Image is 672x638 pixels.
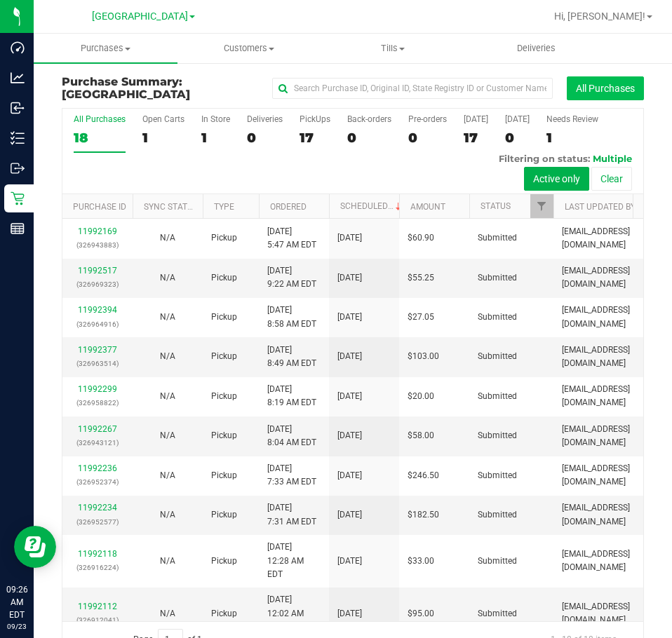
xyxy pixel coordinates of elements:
span: Not Applicable [160,273,175,283]
span: Tills [322,42,464,55]
a: Ordered [270,202,307,212]
a: 11992299 [78,384,117,394]
a: Purchases [34,34,177,63]
span: Not Applicable [160,351,175,361]
span: Pickup [211,271,237,285]
a: Customers [177,34,321,63]
span: Pickup [211,555,237,568]
inline-svg: Dashboard [11,41,25,55]
span: [DATE] 8:58 AM EDT [267,304,316,330]
div: 17 [464,130,488,146]
div: Needs Review [546,114,598,124]
span: [DATE] 8:19 AM EDT [267,383,316,409]
div: Open Carts [142,114,184,124]
a: 11992236 [78,463,117,473]
span: [DATE] [337,469,362,482]
a: Last Updated By [565,202,636,212]
a: 11992267 [78,424,117,434]
span: Not Applicable [160,556,175,566]
a: 11992517 [78,266,117,276]
span: [DATE] [337,271,362,285]
p: (326952374) [71,475,124,489]
inline-svg: Retail [11,191,25,205]
span: Submitted [478,429,517,442]
span: [GEOGRAPHIC_DATA] [92,11,188,22]
inline-svg: Inbound [11,101,25,115]
button: N/A [160,271,175,285]
a: Deliveries [464,34,608,63]
span: Not Applicable [160,510,175,520]
span: $55.25 [408,271,434,285]
button: Active only [524,167,589,191]
div: 1 [142,130,184,146]
a: Amount [410,202,445,212]
div: 1 [546,130,598,146]
div: 1 [201,130,230,146]
a: 11992118 [78,549,117,559]
inline-svg: Analytics [11,71,25,85]
span: Filtering on status: [499,153,590,164]
a: 11992394 [78,305,117,315]
div: 17 [300,130,330,146]
div: 0 [505,130,530,146]
span: $246.50 [408,469,439,482]
span: $95.00 [408,607,434,620]
span: Pickup [211,429,237,442]
div: Back-orders [347,114,391,124]
button: N/A [160,607,175,620]
span: Pickup [211,508,237,522]
span: Not Applicable [160,312,175,322]
span: Not Applicable [160,391,175,401]
div: 18 [74,130,126,146]
span: [DATE] [337,311,362,324]
span: Pickup [211,311,237,324]
span: [DATE] [337,429,362,442]
p: (326912041) [71,613,124,627]
span: [DATE] 9:22 AM EDT [267,264,316,291]
a: Sync Status [144,202,198,212]
div: Deliveries [247,114,283,124]
div: All Purchases [74,114,126,124]
span: Submitted [478,231,517,245]
span: [GEOGRAPHIC_DATA] [62,88,190,101]
a: Tills [321,34,465,63]
button: Clear [591,167,632,191]
a: Purchase ID [73,202,126,212]
inline-svg: Inventory [11,131,25,145]
p: (326943121) [71,436,124,449]
span: Submitted [478,555,517,568]
p: 09:26 AM EDT [6,583,27,621]
span: [DATE] 8:49 AM EDT [267,344,316,370]
inline-svg: Outbound [11,161,25,175]
a: 11992112 [78,602,117,611]
button: N/A [160,350,175,363]
span: Not Applicable [160,609,175,618]
button: N/A [160,231,175,245]
a: 11992234 [78,503,117,513]
span: [DATE] 7:33 AM EDT [267,462,316,489]
span: [DATE] 8:04 AM EDT [267,423,316,449]
div: 0 [247,130,283,146]
a: Type [214,202,234,212]
span: Pickup [211,231,237,245]
span: $33.00 [408,555,434,568]
span: Pickup [211,607,237,620]
span: [DATE] 5:47 AM EDT [267,225,316,252]
span: [DATE] 12:28 AM EDT [267,541,321,581]
span: Pickup [211,350,237,363]
span: $103.00 [408,350,439,363]
span: Deliveries [498,42,574,55]
div: In Store [201,114,230,124]
span: $182.50 [408,508,439,522]
input: Search Purchase ID, Original ID, State Registry ID or Customer Name... [272,78,553,99]
span: [DATE] [337,390,362,403]
a: Scheduled [340,201,404,211]
inline-svg: Reports [11,222,25,236]
p: 09/23 [6,621,27,632]
span: Hi, [PERSON_NAME]! [554,11,645,22]
p: (326916224) [71,561,124,574]
p: (326963514) [71,357,124,370]
span: [DATE] 7:31 AM EDT [267,501,316,528]
div: 0 [347,130,391,146]
span: Pickup [211,390,237,403]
